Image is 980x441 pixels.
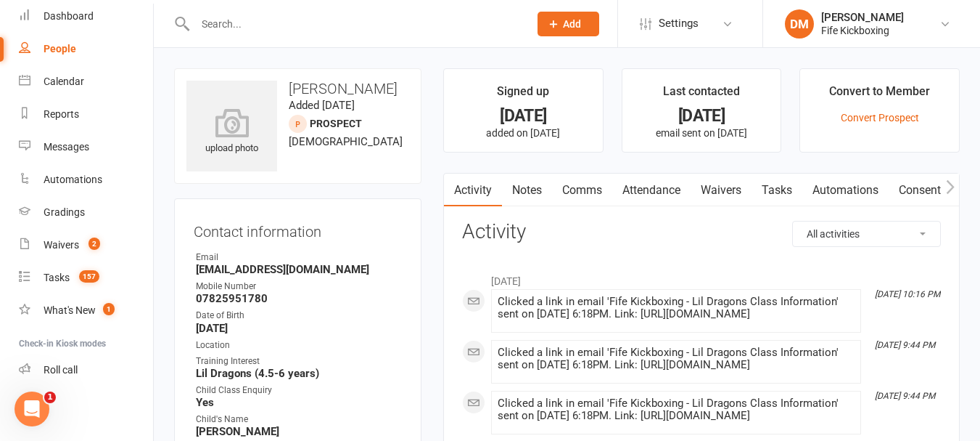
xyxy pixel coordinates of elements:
[44,108,79,120] div: Reports
[875,391,935,401] i: [DATE] 9:44 PM
[196,292,402,305] strong: 07825951780
[196,355,402,368] div: Training Interest
[186,81,409,97] h3: [PERSON_NAME]
[19,294,153,327] a: What's New1
[538,12,599,36] button: Add
[829,82,930,108] div: Convert to Member
[457,127,590,139] p: added on [DATE]
[191,14,519,34] input: Search...
[498,347,855,371] div: Clicked a link in email 'Fife Kickboxing - Lil Dragons Class Information' sent on [DATE] 6:18PM. ...
[462,266,941,289] li: [DATE]
[103,303,115,315] span: 1
[196,280,402,294] div: Mobile Number
[19,163,153,196] a: Automations
[44,392,56,403] span: 1
[19,98,153,131] a: Reports
[44,364,78,376] div: Roll call
[691,174,752,207] a: Waivers
[88,238,100,250] span: 2
[44,141,89,153] div: Messages
[875,289,940,299] i: [DATE] 10:16 PM
[663,82,740,108] div: Last contacted
[875,340,935,350] i: [DATE] 9:44 PM
[196,425,402,438] strong: [PERSON_NAME]
[889,174,951,207] a: Consent
[44,206,85,218] div: Gradings
[196,396,402,409] strong: Yes
[196,322,402,335] strong: [DATE]
[502,174,552,207] a: Notes
[563,18,581,30] span: Add
[821,24,904,37] div: Fife Kickboxing
[19,196,153,229] a: Gradings
[196,309,402,323] div: Date of Birth
[785,9,814,39] div: DM
[497,82,549,108] div: Signed up
[44,43,76,54] div: People
[841,112,919,124] a: Convert Prospect
[19,262,153,294] a: Tasks 157
[194,218,402,240] h3: Contact information
[196,339,402,352] div: Location
[186,108,277,156] div: upload photo
[498,397,855,422] div: Clicked a link in email 'Fife Kickboxing - Lil Dragons Class Information' sent on [DATE] 6:18PM. ...
[462,221,941,243] h3: Activity
[289,99,355,112] time: Added [DATE]
[19,354,153,387] a: Roll call
[44,10,94,22] div: Dashboard
[457,108,590,124] div: [DATE]
[196,384,402,397] div: Child Class Enquiry
[635,127,768,139] p: email sent on [DATE]
[444,174,502,207] a: Activity
[196,263,402,276] strong: [EMAIL_ADDRESS][DOMAIN_NAME]
[19,131,153,163] a: Messages
[44,174,102,185] div: Automations
[498,296,855,320] div: Clicked a link in email 'Fife Kickboxing - Lil Dragons Class Information' sent on [DATE] 6:18PM. ...
[15,392,49,426] iframe: Intercom live chat
[196,367,402,380] strong: Lil Dragons (4.5-6 years)
[752,174,802,207] a: Tasks
[612,174,691,207] a: Attendance
[659,7,699,40] span: Settings
[310,118,362,129] snap: prospect
[196,413,402,426] div: Child's Name
[552,174,612,207] a: Comms
[44,76,84,87] div: Calendar
[289,135,403,148] span: [DEMOGRAPHIC_DATA]
[44,304,96,316] div: What's New
[44,272,70,283] div: Tasks
[635,108,768,124] div: [DATE]
[19,229,153,262] a: Waivers 2
[79,270,99,283] span: 157
[19,65,153,98] a: Calendar
[19,33,153,65] a: People
[44,239,79,251] div: Waivers
[196,251,402,264] div: Email
[821,11,904,24] div: [PERSON_NAME]
[802,174,889,207] a: Automations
